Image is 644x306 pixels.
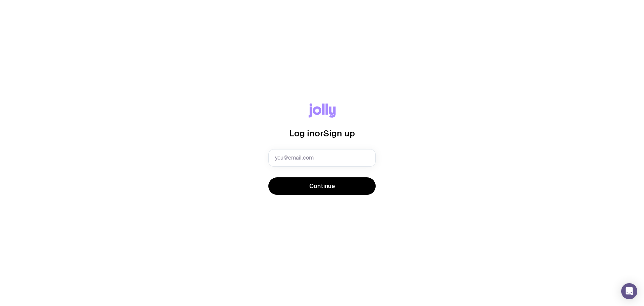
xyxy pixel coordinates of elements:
span: or [315,128,323,138]
div: Open Intercom Messenger [621,283,637,299]
span: Log in [289,128,315,138]
span: Continue [309,182,335,190]
button: Continue [268,177,376,195]
span: Sign up [323,128,355,138]
input: you@email.com [268,149,376,167]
